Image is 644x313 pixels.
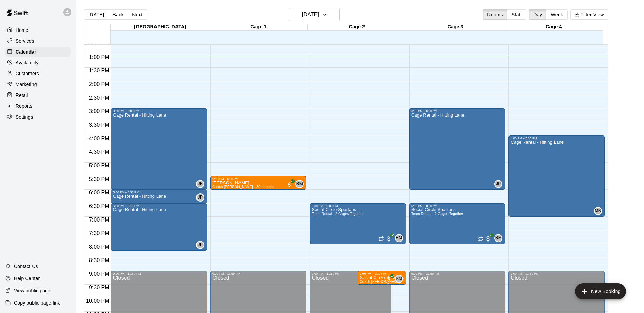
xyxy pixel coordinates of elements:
[87,190,111,195] span: 6:00 PM
[111,108,207,190] div: 3:00 PM – 6:00 PM: Cage Rental - Hitting Lane
[296,181,303,187] span: RM
[495,235,502,242] span: RM
[379,236,384,242] span: Recurring event
[87,135,111,141] span: 4:00 PM
[198,242,203,248] span: JP
[289,8,340,21] button: [DATE]
[84,298,111,304] span: 10:00 PM
[286,181,293,188] span: All customers have paid
[16,113,33,120] p: Settings
[395,275,403,283] div: Rick McCleskey
[312,212,364,216] span: Team Rental - 2 Cages Together
[87,230,111,236] span: 7:30 PM
[16,81,37,88] p: Marketing
[111,24,209,30] div: [GEOGRAPHIC_DATA]
[212,272,304,275] div: 9:00 PM – 11:59 PM
[597,207,602,215] span: Mike Boyd
[5,90,71,100] div: Retail
[5,79,71,89] a: Marketing
[87,163,111,168] span: 5:00 PM
[310,203,406,244] div: 6:30 PM – 8:00 PM: Team Rental - 2 Cages Together
[87,54,111,60] span: 1:00 PM
[5,25,71,35] a: Home
[5,47,71,57] a: Calendar
[87,244,111,250] span: 8:00 PM
[411,212,463,216] span: Team Rental - 2 Cages Together
[87,122,111,128] span: 3:30 PM
[386,235,392,242] span: All customers have paid
[209,24,308,30] div: Cage 1
[199,193,204,202] span: Justin Pannell
[312,204,403,208] div: 6:30 PM – 8:00 PM
[5,58,71,68] div: Availability
[5,112,71,122] a: Settings
[14,263,38,270] p: Contact Us
[14,299,60,306] p: Copy public page link
[113,109,205,113] div: 3:00 PM – 6:00 PM
[478,236,483,242] span: Recurring event
[360,280,421,284] span: Coach [PERSON_NAME] - 30 minutes
[411,109,503,113] div: 3:00 PM – 6:00 PM
[16,27,28,34] p: Home
[360,272,404,275] div: 9:00 PM – 9:30 PM
[14,275,40,282] p: Help Center
[497,234,502,242] span: Rick McCleskey
[196,180,204,188] div: Jacob Boyd
[198,194,203,201] span: JP
[212,177,304,181] div: 5:30 PM – 6:00 PM
[198,181,203,187] span: JB
[411,272,503,275] div: 9:00 PM – 11:59 PM
[295,180,304,188] div: Rick McCleskey
[87,95,111,101] span: 2:30 PM
[386,276,392,283] span: All customers have paid
[302,10,319,19] h6: [DATE]
[358,271,406,285] div: 9:00 PM – 9:30 PM: Coach Rick - 30 minutes
[16,103,33,109] p: Reports
[87,108,111,114] span: 3:00 PM
[111,203,207,251] div: 6:30 PM – 8:15 PM: Cage Rental - Hitting Lane
[546,9,567,20] button: Week
[87,149,111,155] span: 4:30 PM
[409,108,505,190] div: 3:00 PM – 6:00 PM: Cage Rental - Hitting Lane
[87,271,111,277] span: 9:00 PM
[570,9,608,20] button: Filter View
[398,234,403,242] span: Rick McCleskey
[396,275,402,282] span: RM
[504,24,603,30] div: Cage 4
[87,257,111,263] span: 8:30 PM
[312,272,389,275] div: 9:00 PM – 11:59 PM
[496,181,501,187] span: JP
[199,241,204,249] span: Justin Pannell
[128,9,147,20] button: Next
[398,275,403,283] span: Rick McCleskey
[494,234,502,242] div: Rick McCleskey
[5,36,71,46] a: Services
[199,180,204,188] span: Jacob Boyd
[5,101,71,111] a: Reports
[87,217,111,223] span: 7:00 PM
[406,24,505,30] div: Cage 3
[113,204,205,208] div: 6:30 PM – 8:15 PM
[594,207,602,215] div: Mike Boyd
[5,68,71,79] a: Customers
[111,190,207,203] div: 6:00 PM – 6:30 PM: Cage Rental - Hitting Lane
[16,59,39,66] p: Availability
[113,272,205,275] div: 9:00 PM – 11:59 PM
[16,92,28,99] p: Retail
[409,203,505,244] div: 6:30 PM – 8:00 PM: Team Rental - 2 Cages Together
[395,234,403,242] div: Rick McCleskey
[108,9,128,20] button: Back
[16,48,36,55] p: Calendar
[113,191,205,194] div: 6:00 PM – 6:30 PM
[483,9,507,20] button: Rooms
[308,24,406,30] div: Cage 2
[196,241,204,249] div: Justin Pannell
[485,235,492,242] span: All customers have paid
[87,68,111,74] span: 1:30 PM
[87,203,111,209] span: 6:30 PM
